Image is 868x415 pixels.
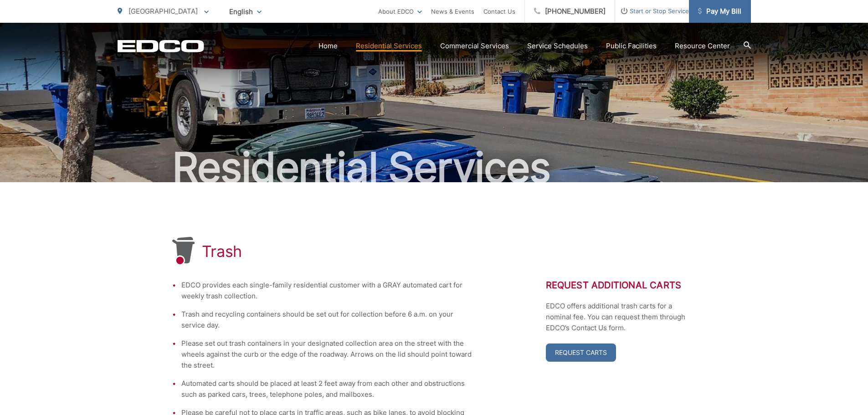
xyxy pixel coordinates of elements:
h1: Trash [202,242,242,261]
a: About EDCO [378,6,422,17]
li: Please set out trash containers in your designated collection area on the street with the wheels ... [181,338,473,371]
span: English [222,4,268,20]
li: Automated carts should be placed at least 2 feet away from each other and obstructions such as pa... [181,378,473,400]
a: Residential Services [356,41,422,51]
h2: Residential Services [118,145,751,190]
a: Commercial Services [440,41,509,51]
a: Resource Center [675,41,730,51]
a: Request Carts [546,343,616,362]
h2: Request Additional Carts [546,280,696,291]
li: Trash and recycling containers should be set out for collection before 6 a.m. on your service day. [181,309,473,331]
a: News & Events [431,6,474,17]
a: Public Facilities [606,41,657,51]
a: Contact Us [483,6,515,17]
span: Pay My Bill [698,6,741,17]
span: [GEOGRAPHIC_DATA] [128,7,198,15]
p: EDCO offers additional trash carts for a nominal fee. You can request them through EDCO’s Contact... [546,301,696,333]
a: EDCD logo. Return to the homepage. [118,40,204,52]
a: Home [318,41,338,51]
a: Service Schedules [527,41,588,51]
li: EDCO provides each single-family residential customer with a GRAY automated cart for weekly trash... [181,280,473,302]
